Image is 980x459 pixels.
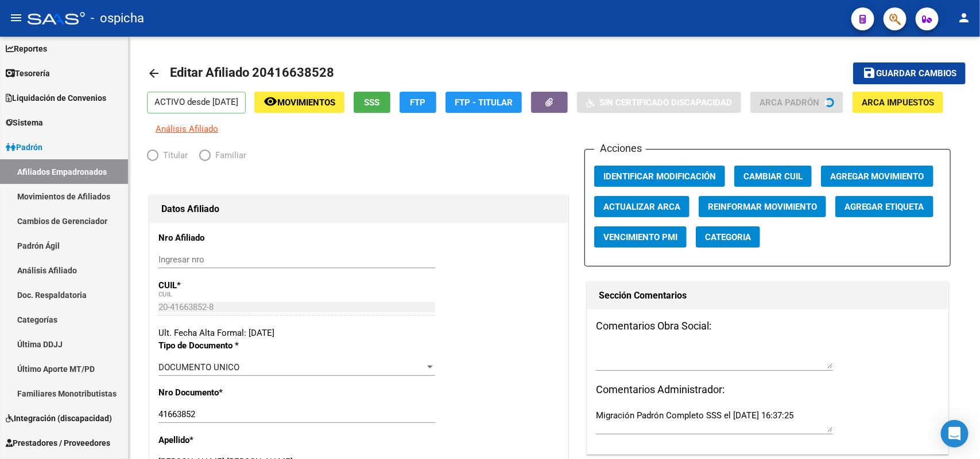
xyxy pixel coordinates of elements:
[365,97,380,108] span: SSS
[596,318,940,334] h3: Comentarios Obra Social:
[603,232,677,242] span: Vencimiento PMI
[6,92,106,104] span: Liquidación de Convenios
[594,196,690,217] button: Actualizar ARCA
[699,196,826,217] button: Reinformar Movimiento
[853,92,943,113] button: ARCA Impuestos
[354,92,390,113] button: SSS
[743,171,803,182] span: Cambiar CUIL
[760,97,819,108] span: ARCA Padrón
[594,166,725,187] button: Identificar Modificación
[862,66,876,80] mat-icon: save
[957,11,971,25] mat-icon: person
[862,97,934,108] span: ARCA Impuestos
[158,327,559,339] div: Ult. Fecha Alta Formal: [DATE]
[410,97,426,108] span: FTP
[147,92,246,113] p: ACTIVO desde [DATE]
[156,124,218,134] span: Análisis Afiliado
[211,149,246,162] span: Familiar
[750,92,843,113] button: ARCA Padrón
[455,97,513,108] span: FTP - Titular
[277,97,335,108] span: Movimientos
[599,287,937,305] h1: Sección Comentarios
[599,97,732,108] span: Sin Certificado Discapacidad
[6,42,47,55] span: Reportes
[734,166,812,187] button: Cambiar CUIL
[6,412,112,425] span: Integración (discapacidad)
[696,226,760,248] button: Categoria
[6,67,50,80] span: Tesorería
[6,141,42,154] span: Padrón
[264,95,277,108] mat-icon: remove_red_eye
[400,92,436,113] button: FTP
[603,171,716,182] span: Identificar Modificación
[835,196,933,217] button: Agregar Etiqueta
[158,149,188,162] span: Titular
[853,62,966,84] button: Guardar cambios
[91,6,144,31] span: - ospicha
[9,11,23,25] mat-icon: menu
[821,166,933,187] button: Agregar Movimiento
[170,65,334,80] span: Editar Afiliado 20416638528
[147,152,258,163] mat-radio-group: Elija una opción
[158,279,278,292] p: CUIL
[876,69,956,79] span: Guardar cambios
[147,66,161,80] mat-icon: arrow_back
[158,434,278,446] p: Apellido
[941,420,969,448] div: Open Intercom Messenger
[6,437,110,449] span: Prestadores / Proveedores
[596,382,940,398] h3: Comentarios Administrador:
[158,362,239,372] span: DOCUMENTO UNICO
[446,92,522,113] button: FTP - Titular
[158,386,278,399] p: Nro Documento
[830,171,924,182] span: Agregar Movimiento
[594,226,687,248] button: Vencimiento PMI
[158,339,278,352] p: Tipo de Documento *
[577,92,741,113] button: Sin Certificado Discapacidad
[161,200,556,218] h1: Datos Afiliado
[708,202,817,212] span: Reinformar Movimiento
[845,202,924,212] span: Agregar Etiqueta
[158,232,278,244] p: Nro Afiliado
[705,232,751,242] span: Categoria
[603,202,680,212] span: Actualizar ARCA
[254,92,344,113] button: Movimientos
[6,116,43,129] span: Sistema
[594,140,646,156] h3: Acciones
